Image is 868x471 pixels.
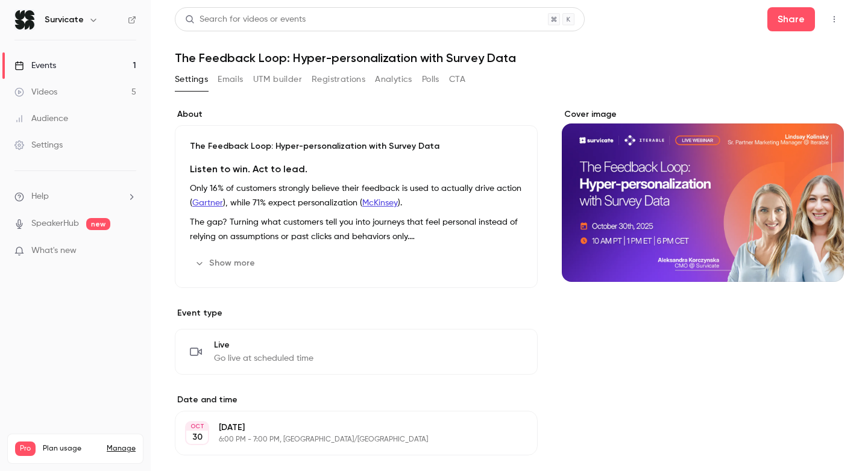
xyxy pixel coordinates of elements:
[214,352,313,364] span: Go live at scheduled time
[362,199,398,207] a: McKinsey
[767,7,815,31] button: Share
[449,70,465,89] button: CTA
[175,394,538,406] label: Date and time
[86,218,110,230] span: new
[14,139,63,151] div: Settings
[185,13,306,26] div: Search for videos or events
[122,246,136,257] iframe: Noticeable Trigger
[562,108,844,120] label: Cover image
[190,140,523,152] p: The Feedback Loop: Hyper-personalization with Survey Data
[14,190,136,203] li: help-dropdown-opener
[218,70,243,89] button: Emails
[31,190,49,203] span: Help
[31,217,79,230] a: SpeakerHub
[192,199,223,207] a: Gartner
[186,422,208,431] div: OCT
[175,307,538,319] p: Event type
[192,431,203,443] p: 30
[175,108,538,120] label: About
[375,70,412,89] button: Analytics
[219,422,474,434] p: [DATE]
[422,70,439,89] button: Polls
[190,162,523,176] h3: Listen to win. Act to lead.
[175,51,844,65] h1: The Feedback Loop: Hyper-personalization with Survey Data
[190,181,523,210] p: Only 16% of customers strongly believe their feedback is used to actually drive action ( ), while...
[107,444,136,454] a: Manage
[14,113,68,125] div: Audience
[43,444,99,454] span: Plan usage
[175,70,208,89] button: Settings
[312,70,365,89] button: Registrations
[45,14,84,26] h6: Survicate
[214,339,313,351] span: Live
[31,245,77,257] span: What's new
[14,86,57,98] div: Videos
[219,435,474,444] p: 6:00 PM - 7:00 PM, [GEOGRAPHIC_DATA]/[GEOGRAPHIC_DATA]
[14,60,56,72] div: Events
[190,215,523,244] p: The gap? Turning what customers tell you into journeys that feel personal instead of relying on a...
[253,70,302,89] button: UTM builder
[190,254,262,273] button: Show more
[15,441,36,456] span: Pro
[15,10,34,30] img: Survicate
[562,108,844,282] section: Cover image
